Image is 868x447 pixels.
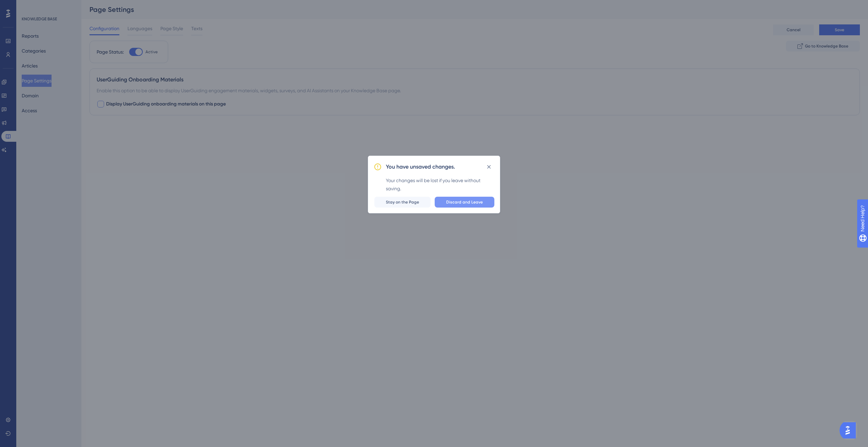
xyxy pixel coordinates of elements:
[446,199,483,205] span: Discard and Leave
[386,163,455,171] h2: You have unsaved changes.
[16,2,42,10] span: Need Help?
[386,199,419,205] span: Stay on the Page
[840,420,860,441] iframe: UserGuiding AI Assistant Launcher
[386,176,494,193] div: Your changes will be lost if you leave without saving.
